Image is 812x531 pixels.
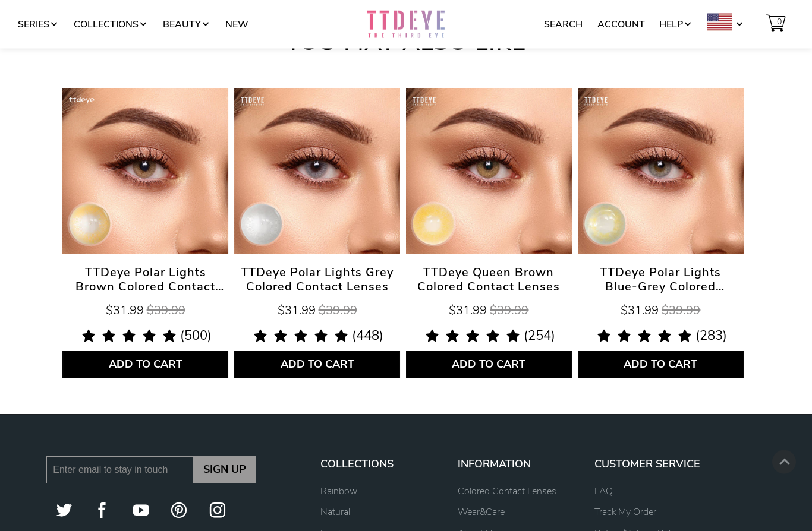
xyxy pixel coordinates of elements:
[774,11,785,33] span: 0
[206,502,230,521] a: ttdeye on Instagram
[147,303,185,319] span: $39.99
[406,352,572,379] button: Add to Cart
[225,13,248,36] a: New
[62,88,228,254] img: TTDeye Polar Lights Brown Colored Contact Lenses
[62,328,228,352] div: 4.8 rating (500 votes)
[109,359,182,372] span: Add to Cart
[319,303,357,319] span: $39.99
[18,13,59,36] a: Series
[458,506,505,519] a: Wear&Care
[578,352,744,379] button: Add to Cart
[406,328,572,352] div: 4.8 rating (254 votes)
[659,13,693,36] a: Help
[624,359,697,372] span: Add to Cart
[662,303,700,319] span: $39.99
[62,266,228,352] a: TTDeye Polar Lights Brown Colored Contact Lenses $31.99 $39.99 4.8 rating (500 votes)
[759,13,794,36] a: 0
[406,266,572,352] a: TTDeye Queen Brown Colored Contact Lenses $31.99 $39.99 4.8 rating (254 votes)
[163,13,210,36] a: Beauty
[578,266,744,295] span: TTDeye Polar Lights Blue-Grey Colored Contact Lenses
[52,502,77,521] a: ttdeye on Twitter
[695,328,727,344] span: (283)
[234,328,400,352] div: 4.9 rating (448 votes)
[578,328,744,352] div: 4.9 rating (283 votes)
[234,266,400,295] span: TTDeye Polar Lights Grey Colored Contact Lenses
[406,88,572,254] img: TTDeye Queen Brown Colored Contact Lenses
[106,303,144,319] span: $31.99
[490,303,528,319] span: $39.99
[452,359,525,372] span: Add to Cart
[449,303,487,319] span: $31.99
[406,266,572,295] span: TTDeye Queen Brown Colored Contact Lenses
[578,266,744,352] a: TTDeye Polar Lights Blue-Grey Colored Contact Lenses $31.99 $39.99 4.9 rating (283 votes)
[621,303,659,319] span: $31.99
[234,352,400,379] button: Add to Cart
[234,88,400,254] img: TTDeye Polar Lights Grey Colored Contact Lenses
[193,457,256,484] input: Sign Up
[46,457,193,484] input: Enter email to stay in touch
[578,88,744,254] img: TTDeye Polar Lights Blue-Grey Colored Contact Lenses
[91,502,115,521] a: ttdeye on Facebook
[458,485,556,498] a: Colored Contact Lenses
[597,13,645,36] a: Account
[281,359,354,372] span: Add to Cart
[544,13,583,36] a: Search
[707,14,732,30] img: USD.png
[234,266,400,352] a: TTDeye Polar Lights Grey Colored Contact Lenses $31.99 $39.99 4.9 rating (448 votes)
[74,13,148,36] a: Collections
[168,502,192,521] a: ttdeye on Pinterest
[594,485,613,498] a: FAQ
[320,485,357,498] a: Rainbow
[320,506,350,519] a: Natural
[524,328,555,344] span: (254)
[594,506,656,519] a: Track My Order
[62,266,228,295] span: TTDeye Polar Lights Brown Colored Contact Lenses
[352,328,383,344] span: (448)
[129,502,153,521] a: ttdeye on YouTube
[62,352,228,379] button: Add to Cart
[180,328,212,344] span: (500)
[278,303,316,319] span: $31.99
